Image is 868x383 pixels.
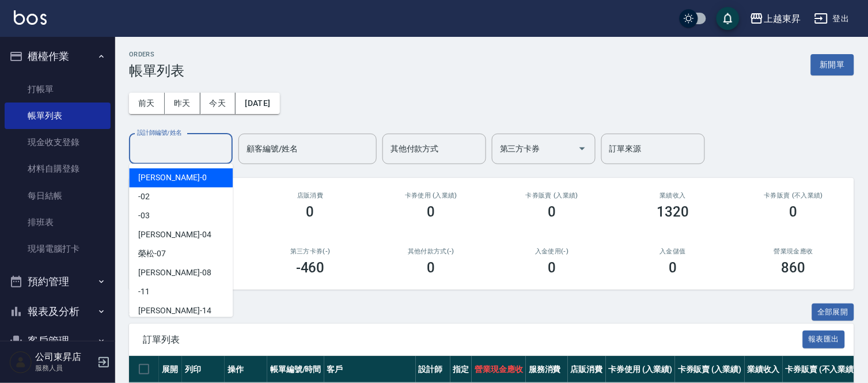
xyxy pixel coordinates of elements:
h3: 0 [427,260,435,276]
h2: 第三方卡券(-) [264,248,357,255]
a: 排班表 [5,209,111,236]
h2: 入金使用(-) [505,248,598,255]
button: 預約管理 [5,267,111,297]
button: [DATE] [236,93,279,114]
img: Logo [14,10,47,25]
th: 卡券販賣 (入業績) [675,356,745,383]
h2: 卡券販賣 (不入業績) [747,192,840,199]
th: 卡券使用 (入業績) [606,356,676,383]
th: 客戶 [324,356,416,383]
th: 設計師 [416,356,450,383]
button: Open [573,139,592,158]
th: 展開 [159,356,182,383]
h2: 入金儲值 [626,248,719,255]
h3: 0 [548,260,556,276]
h2: 卡券販賣 (入業績) [505,192,598,199]
h2: 店販消費 [264,192,357,199]
a: 帳單列表 [5,103,111,129]
h3: -460 [296,260,325,276]
th: 業績收入 [745,356,783,383]
h3: 0 [306,204,314,220]
button: save [717,7,740,30]
span: 訂單列表 [143,334,803,346]
button: 客戶管理 [5,326,111,356]
a: 每日結帳 [5,183,111,209]
h3: 0 [790,204,798,220]
h2: ORDERS [129,51,184,58]
h3: 帳單列表 [129,63,184,79]
h3: 0 [548,204,556,220]
a: 現金收支登錄 [5,129,111,156]
h2: 卡券使用 (入業績) [385,192,478,199]
button: 上越東昇 [745,7,805,31]
label: 設計師編號/姓名 [137,128,182,137]
h3: 0 [669,260,677,276]
span: [PERSON_NAME] -14 [138,305,211,317]
h2: 營業現金應收 [747,248,840,255]
th: 營業現金應收 [472,356,526,383]
button: 新開單 [811,54,854,75]
h2: 業績收入 [626,192,719,199]
span: [PERSON_NAME] -04 [138,229,211,241]
th: 列印 [182,356,225,383]
span: -03 [138,210,150,222]
h3: 860 [782,260,806,276]
div: 上越東昇 [764,12,801,26]
a: 材料自購登錄 [5,156,111,182]
span: -11 [138,286,150,298]
h2: 其他付款方式(-) [385,248,478,255]
h3: 1320 [657,204,689,220]
span: 榮松 -07 [138,248,166,260]
a: 現場電腦打卡 [5,236,111,262]
th: 服務消費 [526,356,568,383]
img: Person [9,351,32,374]
button: 前天 [129,93,165,114]
a: 打帳單 [5,76,111,103]
h3: 0 [427,204,435,220]
span: [PERSON_NAME] -0 [138,172,206,184]
h5: 公司東昇店 [35,351,94,363]
span: [PERSON_NAME] -08 [138,267,211,279]
th: 操作 [225,356,267,383]
span: -02 [138,191,150,203]
button: 櫃檯作業 [5,41,111,71]
a: 報表匯出 [803,333,846,344]
th: 店販消費 [568,356,606,383]
button: 報表及分析 [5,297,111,327]
button: 今天 [200,93,236,114]
button: 全部展開 [812,304,855,321]
button: 登出 [810,8,854,29]
button: 昨天 [165,93,200,114]
p: 服務人員 [35,363,94,373]
th: 指定 [450,356,472,383]
th: 卡券販賣 (不入業績) [783,356,860,383]
a: 新開單 [811,59,854,70]
th: 帳單編號/時間 [267,356,324,383]
button: 報表匯出 [803,331,846,348]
